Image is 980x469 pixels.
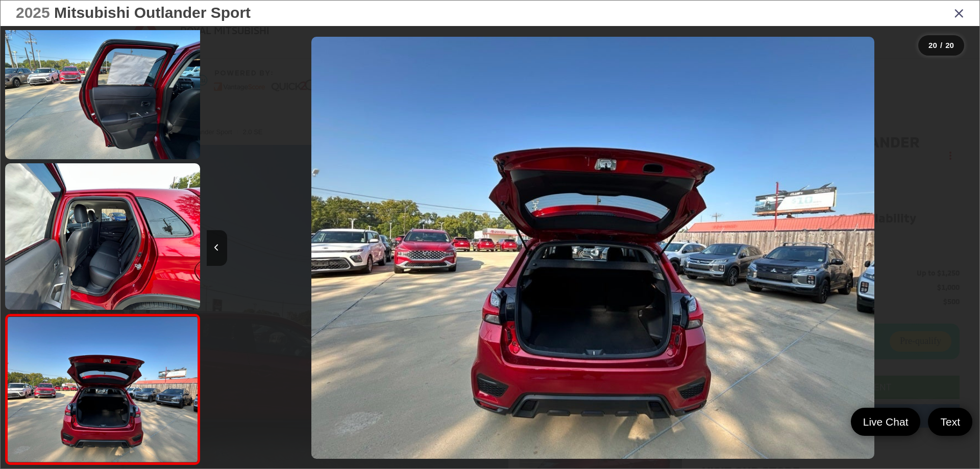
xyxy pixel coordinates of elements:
[3,12,202,161] img: 2025 Mitsubishi Outlander Sport 2.0 SE
[939,42,943,49] span: /
[935,415,965,429] span: Text
[207,230,227,266] button: Previous image
[954,6,964,19] i: Close gallery
[851,408,921,436] a: Live Chat
[945,41,954,50] span: 20
[54,4,251,21] span: Mitsubishi Outlander Sport
[858,415,914,429] span: Live Chat
[16,4,50,21] span: 2025
[928,408,972,436] a: Text
[3,162,202,311] img: 2025 Mitsubishi Outlander Sport 2.0 SE
[928,41,937,50] span: 20
[311,37,874,459] img: 2025 Mitsubishi Outlander Sport 2.0 SE
[206,37,979,459] div: 2025 Mitsubishi Outlander Sport 2.0 SE 19
[6,317,199,462] img: 2025 Mitsubishi Outlander Sport 2.0 SE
